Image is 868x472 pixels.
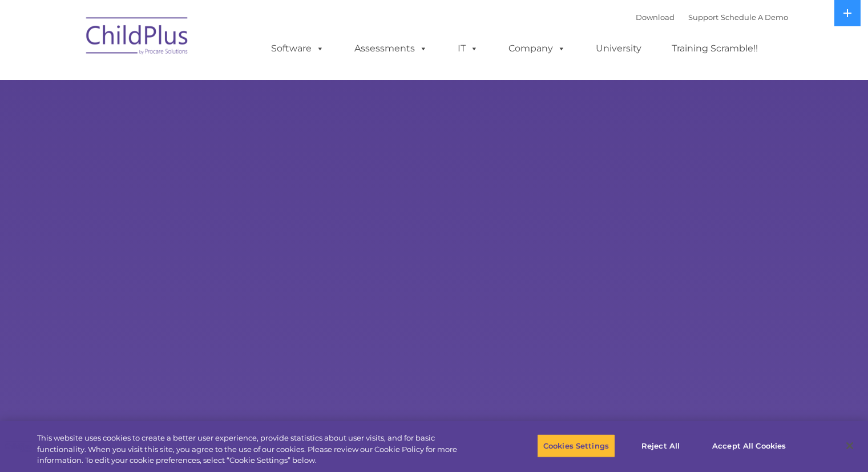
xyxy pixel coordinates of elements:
[260,37,336,60] a: Software
[584,37,653,60] a: University
[688,13,718,22] a: Support
[660,37,769,60] a: Training Scramble!!
[636,13,788,22] font: |
[625,434,696,458] button: Reject All
[80,9,195,66] img: ChildPlus by Procare Solutions
[706,434,792,458] button: Accept All Cookies
[837,433,862,458] button: Close
[537,434,615,458] button: Cookies Settings
[497,37,577,60] a: Company
[721,13,788,22] a: Schedule A Demo
[343,37,439,60] a: Assessments
[446,37,490,60] a: IT
[636,13,675,22] a: Download
[37,433,478,466] div: This website uses cookies to create a better user experience, provide statistics about user visit...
